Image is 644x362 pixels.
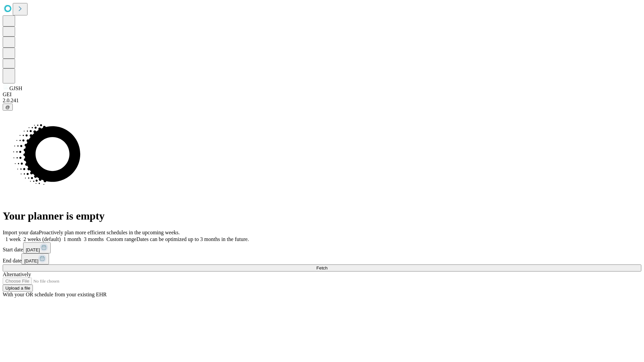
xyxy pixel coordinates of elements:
div: GEI [3,92,641,98]
span: 1 month [63,236,81,242]
button: Upload a file [3,285,33,292]
span: 3 months [84,236,104,242]
span: @ [5,105,10,110]
button: [DATE] [21,253,49,264]
span: GJSH [9,85,22,91]
span: Alternatively [3,271,31,277]
span: Fetch [316,265,327,270]
span: 2 weeks (default) [23,236,61,242]
span: [DATE] [26,247,40,252]
span: Proactively plan more efficient schedules in the upcoming weeks. [39,230,180,235]
span: Dates can be optimized up to 3 months in the future. [137,236,249,242]
div: 2.0.241 [3,98,641,104]
span: Import your data [3,230,39,235]
button: @ [3,104,13,111]
button: Fetch [3,264,641,271]
h1: Your planner is empty [3,210,641,222]
span: [DATE] [24,258,38,263]
div: Start date [3,242,641,253]
span: 1 week [5,236,21,242]
button: [DATE] [23,242,51,253]
span: With your OR schedule from your existing EHR [3,292,107,297]
div: End date [3,253,641,264]
span: Custom range [106,236,136,242]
